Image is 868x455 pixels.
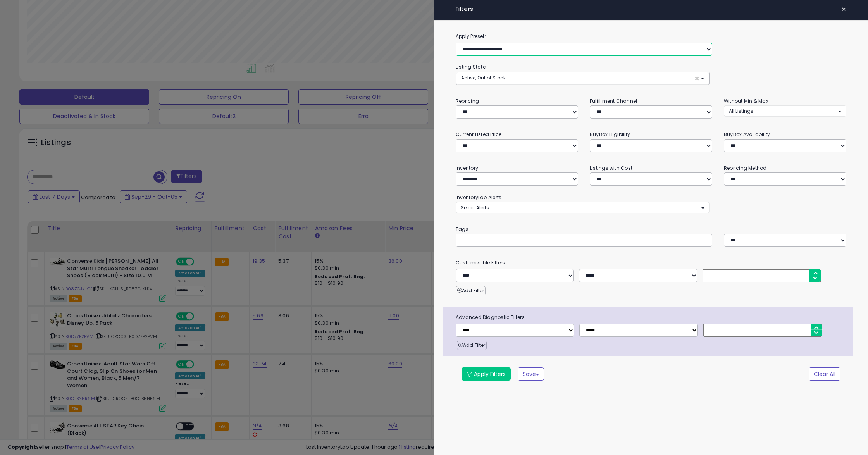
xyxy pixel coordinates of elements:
label: Apply Preset: [450,32,852,41]
small: Without Min & Max [724,98,768,104]
small: BuyBox Eligibility [590,131,630,138]
small: Repricing Method [724,165,767,171]
small: InventoryLab Alerts [456,194,501,201]
small: Repricing [456,98,479,104]
h4: Filters [456,6,846,12]
button: All Listings [724,105,846,117]
span: Select Alerts [461,204,489,211]
button: Add Filter [457,341,487,350]
small: Fulfillment Channel [590,98,637,104]
span: Advanced Diagnostic Filters [450,313,853,322]
small: BuyBox Availability [724,131,770,138]
small: Inventory [456,165,478,171]
button: Add Filter [456,286,486,295]
button: Active, Out of Stock × [456,72,709,85]
button: Save [518,367,544,381]
span: Active, Out of Stock [461,74,506,81]
button: Select Alerts [456,202,710,213]
span: × [694,74,699,83]
span: All Listings [729,108,753,114]
small: Current Listed Price [456,131,501,138]
button: Clear All [809,367,840,381]
small: Listings with Cost [590,165,632,171]
small: Customizable Filters [450,259,852,267]
small: Tags [450,225,852,234]
span: × [841,4,846,15]
button: × [838,4,849,15]
small: Listing State [456,64,486,70]
button: Apply Filters [462,367,511,381]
